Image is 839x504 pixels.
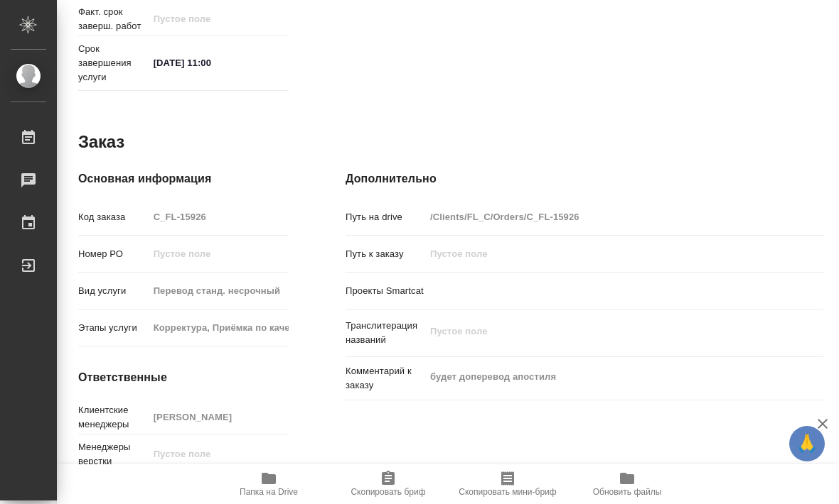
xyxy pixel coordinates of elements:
button: Скопировать бриф [328,464,448,504]
input: Пустое поле [149,280,289,301]
p: Клиентские менеджеры [78,403,149,432]
input: Пустое поле [149,9,273,29]
input: Пустое поле [149,444,289,464]
h2: Заказ [78,131,124,153]
button: Папка на Drive [209,464,328,504]
p: Комментарий к заказу [346,364,425,393]
input: Пустое поле [149,207,289,227]
p: Вид услуги [78,284,149,298]
span: 🙏 [795,429,819,459]
p: Транслитерация названий [346,319,425,347]
p: Номер РО [78,247,149,261]
p: Менеджеры верстки [78,440,149,469]
input: Пустое поле [425,207,784,227]
span: Скопировать бриф [351,487,425,497]
p: Срок завершения услуги [78,42,149,84]
button: 🙏 [789,426,825,461]
input: ✎ Введи что-нибудь [149,53,273,73]
p: Код заказа [78,210,149,224]
button: Скопировать мини-бриф [448,464,567,504]
h4: Ответственные [78,369,289,386]
input: Пустое поле [149,407,289,427]
p: Проекты Smartcat [346,284,425,298]
input: Пустое поле [149,317,289,338]
h4: Дополнительно [346,170,823,187]
p: Путь к заказу [346,247,425,261]
button: Обновить файлы [567,464,687,504]
p: Факт. срок заверш. работ [78,5,149,33]
p: Этапы услуги [78,321,149,335]
span: Папка на Drive [240,487,298,497]
h4: Основная информация [78,170,289,187]
textarea: будет доперевод апостиля [425,365,784,389]
input: Пустое поле [149,243,289,264]
span: Скопировать мини-бриф [459,487,556,497]
span: Обновить файлы [593,487,662,497]
p: Путь на drive [346,210,425,224]
input: Пустое поле [425,243,784,264]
